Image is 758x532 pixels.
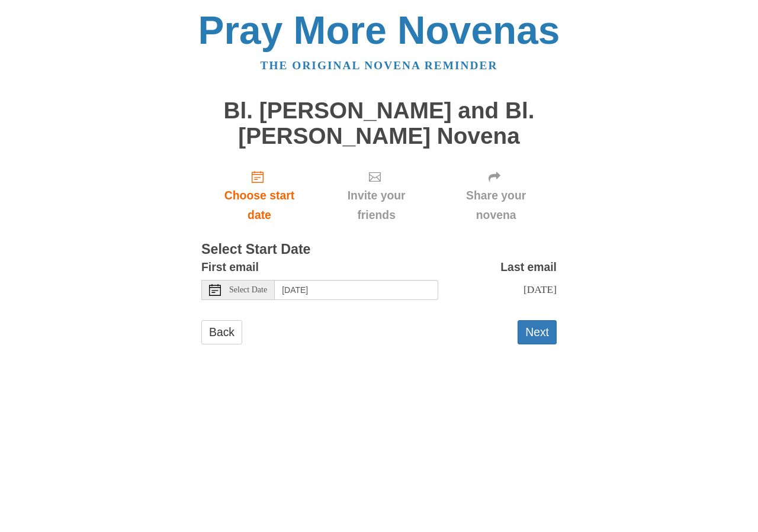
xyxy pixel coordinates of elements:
[329,186,423,225] span: Invite your friends
[317,160,435,231] div: Click "Next" to confirm your start date first.
[261,59,498,72] a: The original novena reminder
[229,286,267,294] span: Select Date
[201,320,242,344] a: Back
[201,242,557,257] h3: Select Start Date
[213,186,306,225] span: Choose start date
[198,8,560,52] a: Pray More Novenas
[500,257,557,277] label: Last email
[518,320,557,344] button: Next
[523,283,557,295] span: [DATE]
[201,257,259,277] label: First email
[201,160,317,231] a: Choose start date
[435,160,557,231] div: Click "Next" to confirm your start date first.
[447,186,545,225] span: Share your novena
[201,98,557,149] h1: Bl. [PERSON_NAME] and Bl. [PERSON_NAME] Novena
